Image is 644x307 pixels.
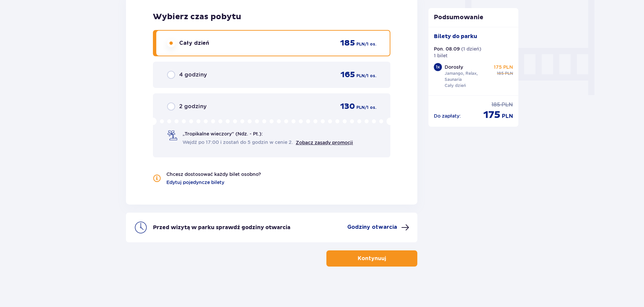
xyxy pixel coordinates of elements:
p: PLN [356,104,365,111]
p: Bilety do parku [434,33,477,40]
p: Jamango, Relax, Saunaria [445,70,491,83]
p: 130 [340,101,355,112]
p: Cały dzień [179,39,209,47]
p: Wybierz czas pobytu [153,12,390,22]
p: 175 [483,109,501,121]
p: PLN [356,41,365,47]
p: 185 [497,70,504,76]
p: / 1 os. [365,41,376,47]
p: 165 [341,70,355,80]
p: PLN [502,113,513,120]
p: 1 bilet [434,52,448,59]
p: Do zapłaty : [434,113,461,119]
p: PLN [502,101,513,109]
span: Wejdź po 17:00 i zostań do 5 godzin w cenie 2. [183,139,293,146]
button: Kontynuuj [326,250,417,267]
img: clock icon [134,221,148,234]
p: 185 [491,101,500,109]
a: Zobacz zasady promocji [296,140,353,145]
p: ( 1 dzień ) [461,45,481,52]
p: Kontynuuj [358,255,386,262]
p: / 1 os. [365,73,376,79]
p: Godziny otwarcia [347,223,397,231]
p: 185 [340,38,355,48]
p: PLN [505,70,513,76]
p: PLN [356,73,365,79]
button: Godziny otwarcia [347,223,409,232]
p: / 1 os. [365,104,376,111]
p: 175 PLN [494,64,513,70]
p: Pon. 08.09 [434,45,460,52]
p: Dorosły [445,64,463,70]
p: Cały dzień [445,83,466,89]
p: 2 godziny [179,103,206,110]
p: „Tropikalne wieczory" (Ndz. - Pt.): [183,130,263,137]
p: Przed wizytą w parku sprawdź godziny otwarcia [153,224,290,231]
p: Podsumowanie [428,13,519,22]
a: Edytuj pojedyncze bilety [166,179,224,186]
p: 4 godziny [179,71,207,79]
div: 1 x [434,63,442,71]
p: Chcesz dostosować każdy bilet osobno? [166,171,261,178]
